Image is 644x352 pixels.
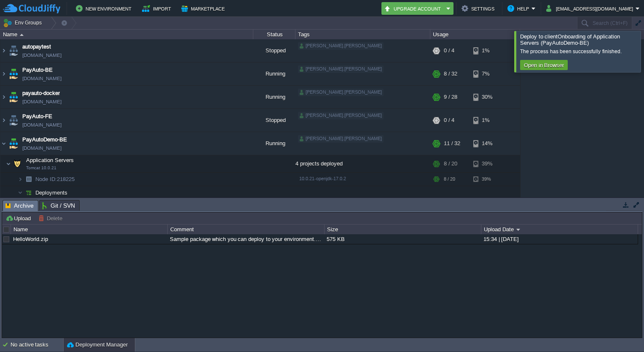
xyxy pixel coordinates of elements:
[295,155,430,172] div: 4 projects deployed
[0,86,7,108] img: AMDAwAAAACH5BAEAAAAALAAAAAABAAEAAAICRAEAOw==
[521,61,566,69] button: Open in Browser
[3,17,45,29] button: Env Groups
[22,89,60,97] a: payauto-docker
[520,48,639,55] div: The process has been successfully finished.
[444,86,457,108] div: 9 / 28
[18,173,23,186] img: AMDAwAAAACH5BAEAAAAALAAAAAABAAEAAAICRAEAOw==
[298,89,384,96] div: [PERSON_NAME].[PERSON_NAME]
[26,165,56,171] span: Tomcat 10.0.21
[25,157,75,164] span: Application Servers
[76,3,134,14] button: New Environment
[520,33,620,46] span: Deploy to clientOnboarding of Application Servers (PayAutoDemo-BE)
[546,3,636,14] button: [EMAIL_ADDRESS][DOMAIN_NAME]
[142,3,174,14] button: Import
[444,39,454,62] div: 0 / 4
[0,109,7,132] img: AMDAwAAAACH5BAEAAAAALAAAAAABAAEAAAICRAEAOw==
[444,173,455,186] div: 8 / 20
[609,318,636,344] iframe: chat widget
[473,173,501,186] div: 39%
[0,132,7,155] img: AMDAwAAAACH5BAEAAAAALAAAAAABAAEAAAICRAEAOw==
[1,30,253,39] div: Name
[482,225,638,234] div: Upload Date
[473,132,501,155] div: 14%
[473,155,501,172] div: 39%
[253,39,295,62] div: Stopped
[181,3,227,14] button: Marketplace
[22,43,51,51] a: autopaytest
[8,109,19,132] img: AMDAwAAAACH5BAEAAAAALAAAAAABAAEAAAICRAEAOw==
[6,155,11,172] img: AMDAwAAAACH5BAEAAAAALAAAAAABAAEAAAICRAEAOw==
[18,186,23,199] img: AMDAwAAAACH5BAEAAAAALAAAAAABAAEAAAICRAEAOw==
[254,30,295,39] div: Status
[253,62,295,85] div: Running
[296,30,430,39] div: Tags
[473,86,501,108] div: 30%
[22,112,52,121] a: PayAuto-FE
[35,176,57,182] span: Node ID:
[22,97,62,106] a: [DOMAIN_NAME]
[3,3,60,14] img: CloudJiffy
[8,132,19,155] img: AMDAwAAAACH5BAEAAAAALAAAAAABAAEAAAICRAEAOw==
[473,39,501,62] div: 1%
[11,225,167,234] div: Name
[325,225,481,234] div: Size
[22,51,62,60] a: [DOMAIN_NAME]
[8,62,19,85] img: AMDAwAAAACH5BAEAAAAALAAAAAABAAEAAAICRAEAOw==
[22,135,67,144] a: PayAutoDemo-BE
[168,234,324,244] div: Sample package which you can deploy to your environment. Feel free to delete and upload a package...
[299,176,346,181] span: 10.0.21-openjdk-17.0.2
[35,189,69,196] a: Deployments
[5,200,34,211] span: Archive
[23,186,35,199] img: AMDAwAAAACH5BAEAAAAALAAAAAABAAEAAAICRAEAOw==
[481,234,637,244] div: 15:34 | [DATE]
[168,225,324,234] div: Comment
[22,121,62,129] a: [DOMAIN_NAME]
[444,132,460,155] div: 11 / 32
[38,214,65,222] button: Delete
[444,155,457,172] div: 8 / 20
[473,109,501,132] div: 1%
[298,65,384,73] div: [PERSON_NAME].[PERSON_NAME]
[473,62,501,85] div: 7%
[444,62,457,85] div: 8 / 32
[42,200,75,211] span: Git / SVN
[298,135,384,143] div: [PERSON_NAME].[PERSON_NAME]
[22,66,53,74] a: PayAuto-BE
[0,39,7,62] img: AMDAwAAAACH5BAEAAAAALAAAAAABAAEAAAICRAEAOw==
[384,3,444,14] button: Upgrade Account
[22,74,62,83] a: [DOMAIN_NAME]
[253,109,295,132] div: Stopped
[298,112,384,119] div: [PERSON_NAME].[PERSON_NAME]
[13,236,48,242] a: HelloWorld.zip
[507,3,531,14] button: Help
[0,62,7,85] img: AMDAwAAAACH5BAEAAAAALAAAAAABAAEAAAICRAEAOw==
[253,86,295,108] div: Running
[5,214,33,222] button: Upload
[8,39,19,62] img: AMDAwAAAACH5BAEAAAAALAAAAAABAAEAAAICRAEAOw==
[8,86,19,108] img: AMDAwAAAACH5BAEAAAAALAAAAAABAAEAAAICRAEAOw==
[444,109,454,132] div: 0 / 4
[253,132,295,155] div: Running
[11,338,63,352] div: No active tasks
[67,341,128,349] button: Deployment Manager
[11,155,23,172] img: AMDAwAAAACH5BAEAAAAALAAAAAABAAEAAAICRAEAOw==
[35,176,76,183] span: 218225
[462,3,497,14] button: Settings
[25,157,75,163] a: Application ServersTomcat 10.0.21
[431,30,520,39] div: Usage
[325,234,480,244] div: 575 KB
[20,34,24,36] img: AMDAwAAAACH5BAEAAAAALAAAAAABAAEAAAICRAEAOw==
[23,173,35,186] img: AMDAwAAAACH5BAEAAAAALAAAAAABAAEAAAICRAEAOw==
[35,176,76,183] a: Node ID:218225
[298,42,384,50] div: [PERSON_NAME].[PERSON_NAME]
[22,144,62,152] a: [DOMAIN_NAME]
